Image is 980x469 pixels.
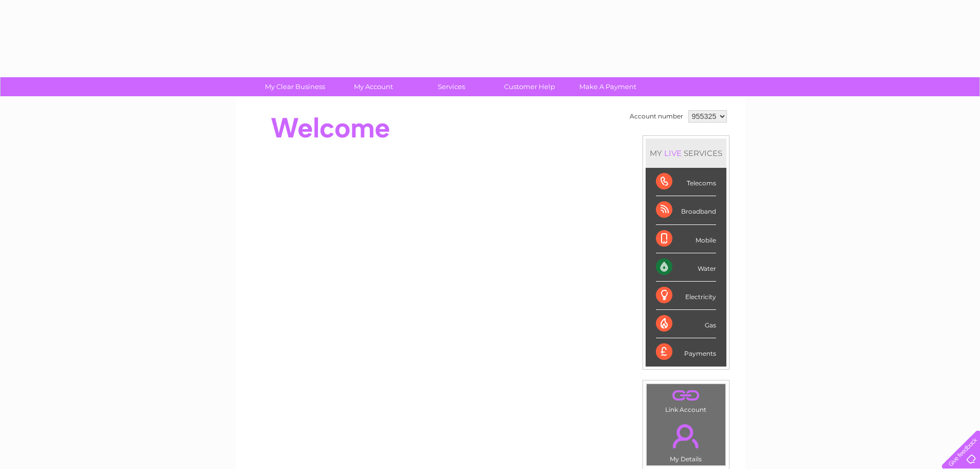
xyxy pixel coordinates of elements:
[649,418,723,454] a: .
[565,77,650,96] a: Make A Payment
[656,168,716,196] div: Telecoms
[253,77,337,96] a: My Clear Business
[627,108,686,125] td: Account number
[656,196,716,224] div: Broadband
[656,338,716,366] div: Payments
[662,148,684,158] div: LIVE
[646,138,726,168] div: MY SERVICES
[487,77,572,96] a: Customer Help
[656,310,716,338] div: Gas
[646,415,726,466] td: My Details
[656,225,716,253] div: Mobile
[331,77,416,96] a: My Account
[646,384,726,416] td: Link Account
[649,387,723,405] a: .
[409,77,494,96] a: Services
[656,253,716,282] div: Water
[656,282,716,310] div: Electricity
